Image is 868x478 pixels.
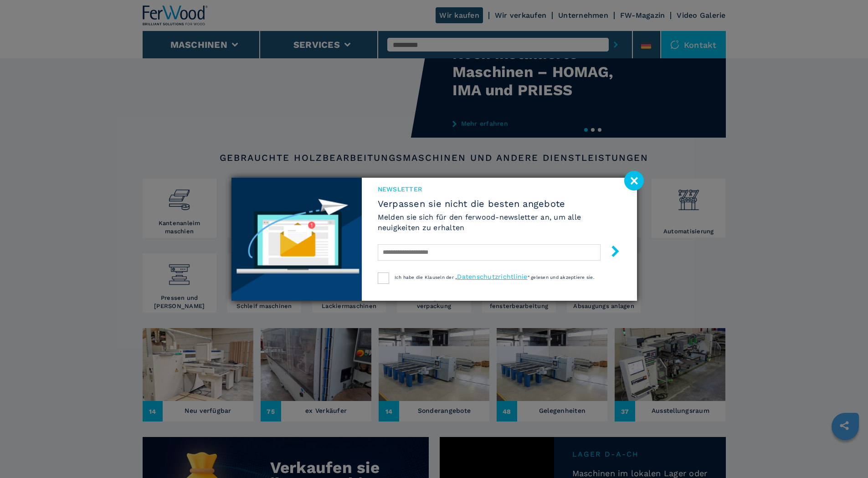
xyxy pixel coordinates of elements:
span: Newsletter [378,185,621,194]
button: submit-button [601,242,621,263]
img: Newsletter image [231,178,362,301]
span: Ich habe die Klauseln der „ [395,275,457,280]
a: Datenschutzrichtlinie [457,273,527,280]
span: Verpassen sie nicht die besten angebote [378,198,621,209]
span: “ gelesen und akzeptiere sie. [528,275,595,280]
h6: Melden sie sich für den ferwood-newsletter an, um alle neuigkeiten zu erhalten [378,212,621,233]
